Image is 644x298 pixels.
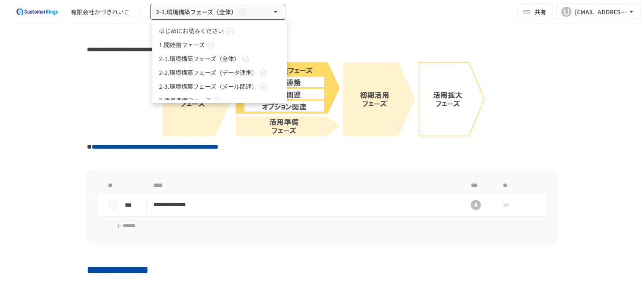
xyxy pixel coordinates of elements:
[159,82,258,91] span: 2-3.環境構築フェーズ（メール関連）
[159,27,224,35] span: はじめにお読みください
[159,54,240,63] span: 2-1.環境構築フェーズ（全体）
[159,40,205,49] span: 1.開始前フェーズ
[159,68,258,77] span: 2-2.環境構築フェーズ（データ連携）
[159,96,211,105] span: 3.活用準備フェーズ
